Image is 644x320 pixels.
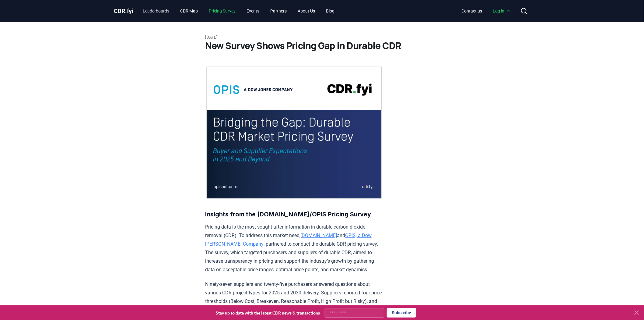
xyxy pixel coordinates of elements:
a: About Us [293,5,320,16]
nav: Main [457,5,516,16]
a: Partners [266,5,292,16]
a: [DOMAIN_NAME] [300,233,337,238]
a: CDR Map [176,5,203,16]
img: blog post image [205,66,383,200]
p: Pricing data is the most sought-after information in durable carbon dioxide removal (CDR). To add... [205,223,383,274]
a: Events [242,5,264,16]
span: CDR fyi [114,7,133,15]
a: Pricing Survey [204,5,241,16]
span: . [125,7,127,15]
a: OPIS, a Dow [PERSON_NAME] Company [205,233,372,247]
a: Leaderboards [138,5,174,16]
a: CDR.fyi [114,7,133,15]
h1: New Survey Shows Pricing Gap in Durable CDR [205,40,439,51]
nav: Main [138,5,340,16]
strong: Insights from the [DOMAIN_NAME]/OPIS Pricing Survey [205,211,371,218]
a: Contact us [457,5,487,16]
a: Blog [321,5,340,16]
span: Log in [493,8,511,14]
p: [DATE] [205,34,439,40]
a: Log in [488,5,516,16]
